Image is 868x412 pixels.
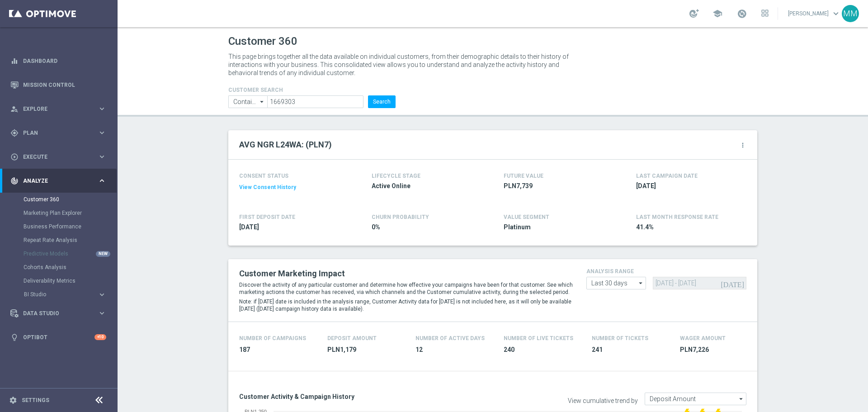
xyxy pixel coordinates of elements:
[239,184,296,191] button: View Consent History
[228,52,576,77] p: This page brings together all the data available on individual customers, from their demographic ...
[23,178,98,184] span: Analyze
[228,35,757,48] h1: Customer 360
[10,153,98,161] div: Execute
[10,105,98,113] div: Explore
[98,309,106,317] i: keyboard_arrow_right
[24,291,107,298] button: BI Studio keyboard_arrow_right
[24,292,98,297] div: BI Studio
[24,196,94,203] a: Customer 360
[10,105,107,113] button: person_search Explore keyboard_arrow_right
[9,396,17,404] i: settings
[258,96,267,108] i: arrow_drop_down
[680,346,757,354] span: PLN7,226
[10,309,98,317] div: Data Studio
[787,7,842,20] a: [PERSON_NAME]keyboard_arrow_down
[415,346,493,354] span: 12
[10,153,19,161] i: play_circle_outline
[10,310,107,317] button: Data Studio keyboard_arrow_right
[592,335,648,341] h4: Number Of Tickets
[10,333,19,341] i: lightbulb
[10,57,107,65] button: equalizer Dashboard
[10,325,106,349] div: Optibot
[24,206,117,220] div: Marketing Plan Explorer
[98,104,106,113] i: keyboard_arrow_right
[23,154,98,160] span: Execute
[372,214,429,220] span: CHURN PROBABILITY
[24,264,94,271] a: Cohorts Analysis
[10,334,107,341] button: lightbulb Optibot +10
[98,176,106,185] i: keyboard_arrow_right
[10,81,107,89] button: Mission Control
[842,5,859,22] div: MM
[239,214,295,220] h4: FIRST DEPOSIT DATE
[586,268,746,275] h4: analysis range
[24,247,117,260] div: Predictive Models
[10,177,107,185] button: track_changes Analyze keyboard_arrow_right
[586,277,646,289] input: analysis range
[239,346,316,354] span: 187
[24,288,117,301] div: BI Studio
[98,128,106,137] i: keyboard_arrow_right
[239,139,332,150] h2: AVG NGR L24WA: (PLN7)
[327,335,377,341] h4: Deposit Amount
[23,49,106,73] a: Dashboard
[98,290,106,299] i: keyboard_arrow_right
[737,393,746,405] i: arrow_drop_down
[372,182,477,190] span: Active Online
[98,152,106,161] i: keyboard_arrow_right
[368,95,396,108] button: Search
[23,130,98,136] span: Plan
[239,173,345,179] h4: CONSENT STATUS
[10,129,107,137] button: gps_fixed Plan keyboard_arrow_right
[504,346,581,354] span: 240
[23,311,98,316] span: Data Studio
[24,292,89,297] span: BI Studio
[636,214,718,220] span: LAST MONTH RESPONSE RATE
[10,57,19,65] i: equalizer
[24,233,117,247] div: Repeat Rate Analysis
[592,346,669,354] span: 241
[372,223,477,232] span: 0%
[239,268,573,279] h2: Customer Marketing Impact
[568,397,638,405] label: View cumulative trend by
[415,335,485,341] h4: Number of Active Days
[239,393,486,401] h3: Customer Activity & Campaign History
[24,209,94,217] a: Marketing Plan Explorer
[23,106,98,112] span: Explore
[23,325,94,349] a: Optibot
[239,223,345,232] span: 2020-03-19
[10,153,107,161] div: play_circle_outline Execute keyboard_arrow_right
[636,182,742,190] span: 2025-09-29
[23,73,106,97] a: Mission Control
[504,335,573,341] h4: Number Of Live Tickets
[10,177,19,185] i: track_changes
[239,298,573,313] p: Note: if [DATE] date is included in the analysis range, Customer Activity data for [DATE] is not ...
[831,9,841,19] span: keyboard_arrow_down
[10,49,106,73] div: Dashboard
[239,335,306,341] h4: Number of Campaigns
[504,182,609,190] span: PLN7,739
[10,105,19,113] i: person_search
[504,214,549,220] h4: VALUE SEGMENT
[10,129,98,137] div: Plan
[24,274,117,288] div: Deliverability Metrics
[10,129,19,137] i: gps_fixed
[739,142,746,149] i: more_vert
[239,281,573,296] p: Discover the activity of any particular customer and determine how effective your campaigns have ...
[24,237,94,244] a: Repeat Rate Analysis
[267,95,363,108] input: Enter CID, Email, name or phone
[24,220,117,233] div: Business Performance
[637,277,646,289] i: arrow_drop_down
[636,223,742,232] span: 41.4%
[636,173,698,179] h4: LAST CAMPAIGN DATE
[22,398,49,403] a: Settings
[228,87,396,93] h4: CUSTOMER SEARCH
[24,277,94,284] a: Deliverability Metrics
